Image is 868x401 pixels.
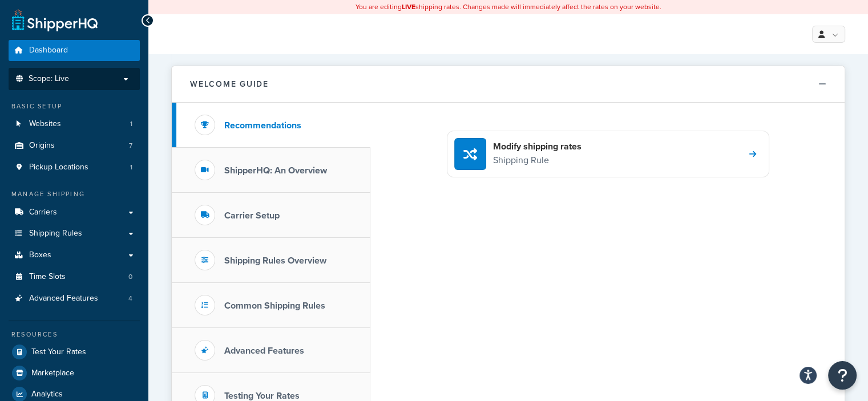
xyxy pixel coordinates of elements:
[9,102,140,111] div: Basic Setup
[9,342,140,362] a: Test Your Rates
[29,208,57,217] span: Carriers
[9,114,140,135] a: Websites1
[224,210,280,221] h3: Carrier Setup
[828,361,857,390] button: Open Resource Center
[172,66,845,103] button: Welcome Guide
[9,266,140,287] a: Time Slots0
[29,229,82,238] span: Shipping Rules
[9,189,140,199] div: Manage Shipping
[29,163,88,172] span: Pickup Locations
[9,157,140,178] li: Pickup Locations
[9,157,140,178] a: Pickup Locations1
[9,135,140,156] li: Origins
[130,163,132,172] span: 1
[29,272,66,282] span: Time Slots
[224,301,325,311] h3: Common Shipping Rules
[129,141,132,151] span: 7
[9,40,140,61] a: Dashboard
[224,120,301,131] h3: Recommendations
[9,288,140,309] li: Advanced Features
[9,363,140,383] a: Marketplace
[9,202,140,223] a: Carriers
[190,80,269,88] h2: Welcome Guide
[9,223,140,244] a: Shipping Rules
[29,46,68,55] span: Dashboard
[493,153,582,168] p: Shipping Rule
[29,74,69,84] span: Scope: Live
[31,347,86,357] span: Test Your Rates
[9,114,140,135] li: Websites
[31,368,74,378] span: Marketplace
[9,135,140,156] a: Origins7
[224,165,327,176] h3: ShipperHQ: An Overview
[224,391,300,401] h3: Testing Your Rates
[402,2,415,12] b: LIVE
[9,330,140,339] div: Resources
[9,245,140,266] a: Boxes
[224,256,326,266] h3: Shipping Rules Overview
[128,272,132,282] span: 0
[130,119,132,129] span: 1
[29,250,51,260] span: Boxes
[9,288,140,309] a: Advanced Features4
[128,294,132,303] span: 4
[29,141,55,151] span: Origins
[29,119,61,129] span: Websites
[29,294,98,303] span: Advanced Features
[493,140,582,153] h4: Modify shipping rates
[9,266,140,287] li: Time Slots
[31,390,63,399] span: Analytics
[224,346,304,356] h3: Advanced Features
